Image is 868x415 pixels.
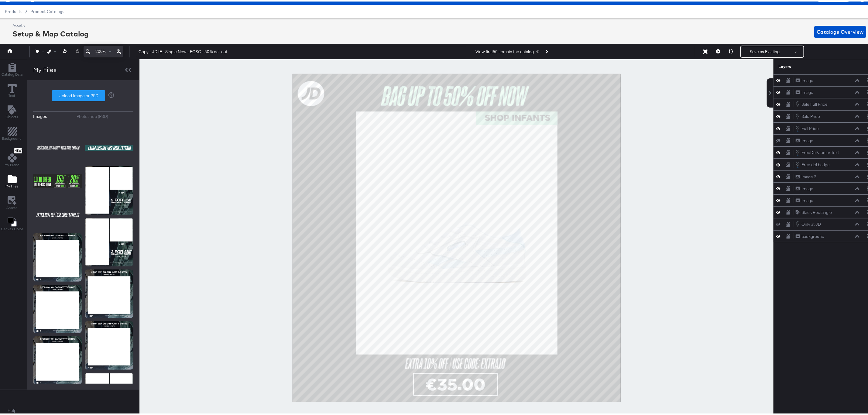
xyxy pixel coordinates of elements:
[801,232,824,238] div: background
[6,113,19,118] span: Objects
[8,406,17,412] a: Help
[77,112,108,118] div: Photoshop (PSD)
[12,27,89,37] div: Setup & Map Catalog
[4,404,21,415] button: Help
[475,47,534,53] div: View first 50 items in the catalog
[2,172,22,189] button: Add Files
[795,232,825,238] button: background
[7,204,18,209] span: Assets
[795,76,814,82] button: Image
[795,136,814,142] button: Image
[77,112,134,118] button: Photoshop (PSD)
[542,45,551,56] button: Next Product
[5,161,19,166] span: My Brand
[814,24,866,36] button: Catalogs Overview
[801,76,813,82] div: Image
[22,8,30,12] span: /
[5,8,22,12] span: Products
[2,70,22,75] span: Catalog Data
[801,173,816,178] div: image 2
[795,196,814,202] button: Image
[30,8,64,12] a: Product Catalogs
[817,26,864,35] span: Catalogs Overview
[1,145,23,168] button: NewMy Brand
[801,100,828,106] div: Sale Full Price
[3,193,21,211] button: Assets
[795,219,821,226] button: Only at JD
[801,124,819,130] div: Full Price
[14,147,22,151] span: New
[12,21,89,27] div: Assets
[9,92,15,97] span: Text
[33,112,72,118] button: Images
[801,160,830,166] div: Free del badge
[1,225,23,230] span: Canvas Color
[741,45,788,56] button: Save as Existing
[795,111,820,118] button: Sale Price
[4,81,20,99] button: Text
[801,208,832,214] div: Black Rectangle
[801,112,820,118] div: Sale Price
[2,135,22,139] span: Background
[795,124,819,130] button: Full Price
[801,220,821,226] div: Only at JD
[795,172,817,179] button: image 2
[5,182,19,187] span: My Files
[778,62,840,68] div: Layers
[795,208,832,214] button: Black Rectangle
[801,196,813,202] div: Image
[795,88,814,94] button: Image
[33,64,57,73] div: My Files
[795,184,814,190] button: Image
[801,136,813,142] div: Image
[2,103,22,120] button: Add Text
[795,99,828,106] button: Sale Full Price
[795,160,830,166] button: Free del badge
[801,184,813,190] div: Image
[96,47,107,53] span: 200%
[795,148,839,154] button: FreeDel/Junior Text
[33,112,47,118] div: Images
[801,148,839,154] div: FreeDel/Junior Text
[801,88,813,94] div: Image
